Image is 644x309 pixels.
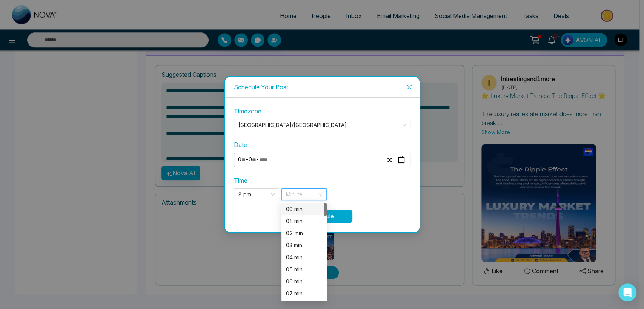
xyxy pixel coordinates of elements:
div: 03 min [286,241,322,249]
span: - [246,155,249,164]
div: 03 min [281,239,327,251]
div: Open Intercom Messenger [618,283,636,301]
div: 01 min [281,215,327,227]
span: 8 pm [238,189,275,200]
span: 0 [238,155,241,164]
div: 00 min [281,203,327,215]
div: 05 min [286,265,322,274]
div: 02 min [281,227,327,239]
span: - [256,155,259,164]
div: 07 min [286,289,322,298]
div: Schedule Your Post [234,83,410,91]
div: 00 min [286,205,322,213]
div: 06 min [286,277,322,286]
label: Date [234,140,410,150]
div: 04 min [281,251,327,263]
label: Timezone [234,107,410,116]
span: 0 [249,155,252,164]
label: Time [234,176,247,185]
div: 07 min [281,288,327,300]
div: 05 min [281,263,327,275]
div: 04 min [286,253,322,262]
span: Asia/Kolkata [238,119,406,131]
button: Close [399,77,420,97]
div: 01 min [286,217,322,225]
span: close [406,84,412,90]
div: 06 min [281,275,327,288]
div: 02 min [286,229,322,237]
